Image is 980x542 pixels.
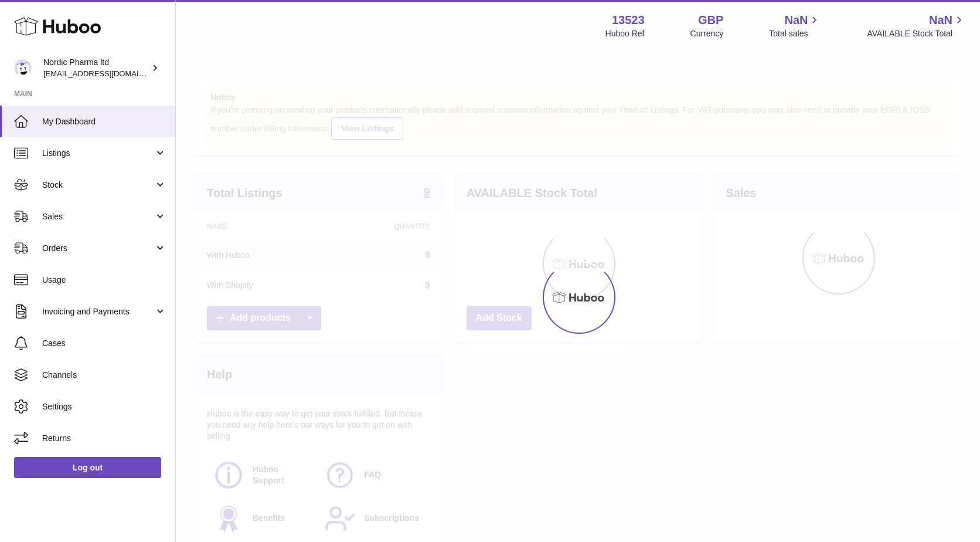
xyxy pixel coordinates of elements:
a: Log out [14,457,161,478]
div: Currency [690,28,724,39]
span: Sales [42,211,154,222]
span: NaN [929,12,952,28]
strong: GBP [698,12,723,28]
span: Total sales [769,28,821,39]
div: Nordic Pharma ltd [43,57,149,79]
span: NaN [784,12,808,28]
a: NaN AVAILABLE Stock Total [867,12,966,39]
span: AVAILABLE Stock Total [867,28,966,39]
span: Settings [42,401,166,412]
span: Invoicing and Payments [42,306,154,317]
span: My Dashboard [42,116,166,127]
span: [EMAIL_ADDRESS][DOMAIN_NAME] [43,69,172,78]
span: Stock [42,179,154,191]
span: Cases [42,338,166,349]
span: Channels [42,370,166,381]
span: Orders [42,243,154,254]
span: Listings [42,148,154,159]
img: chika.alabi@nordicpharma.com [14,59,32,77]
span: Returns [42,433,166,444]
a: NaN Total sales [769,12,821,39]
div: Huboo Ref [605,28,645,39]
strong: 13523 [612,12,645,28]
span: Usage [42,275,166,286]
